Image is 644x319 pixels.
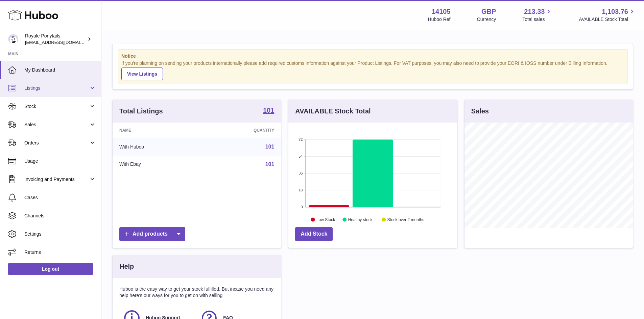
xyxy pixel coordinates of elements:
[524,7,545,16] span: 213.33
[579,16,636,23] span: AVAILABLE Stock Total
[24,85,89,91] span: Listings
[24,122,89,128] span: Sales
[579,7,636,23] a: 1,103.76 AVAILABLE Stock Total
[301,205,303,209] text: 0
[119,262,134,271] h3: Help
[113,138,201,156] td: With Huboo
[24,249,96,256] span: Returns
[24,158,96,164] span: Usage
[201,123,281,138] th: Quantity
[24,213,96,219] span: Channels
[121,53,624,59] strong: Notice
[522,7,552,23] a: 213.33 Total sales
[265,144,275,150] a: 101
[299,171,303,175] text: 36
[263,107,274,114] strong: 101
[602,7,628,16] span: 1,103.76
[522,16,552,23] span: Total sales
[481,7,496,16] strong: GBP
[121,60,624,80] div: If you're planning on sending your products internationally please add required customs informati...
[299,188,303,192] text: 18
[8,263,93,275] a: Log out
[471,107,489,116] h3: Sales
[119,107,163,116] h3: Total Listings
[24,194,96,201] span: Cases
[295,227,333,241] a: Add Stock
[428,16,451,23] div: Huboo Ref
[263,107,274,115] a: 101
[24,67,96,73] span: My Dashboard
[119,286,274,299] p: Huboo is the easy way to get your stock fulfilled. But incase you need any help here's our ways f...
[121,68,163,80] a: View Listings
[265,161,275,167] a: 101
[387,217,424,222] text: Stock over 2 months
[477,16,496,23] div: Currency
[113,123,201,138] th: Name
[113,156,201,173] td: With Ebay
[299,137,303,141] text: 72
[24,176,89,183] span: Invoicing and Payments
[25,39,99,45] span: [EMAIL_ADDRESS][DOMAIN_NAME]
[8,34,18,44] img: internalAdmin-14105@internal.huboo.com
[25,33,86,46] div: Royale Ponytails
[316,217,335,222] text: Low Stock
[432,7,451,16] strong: 14105
[24,140,89,146] span: Orders
[348,217,373,222] text: Healthy stock
[24,103,89,110] span: Stock
[299,154,303,158] text: 54
[119,227,185,241] a: Add products
[24,231,96,237] span: Settings
[295,107,371,116] h3: AVAILABLE Stock Total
